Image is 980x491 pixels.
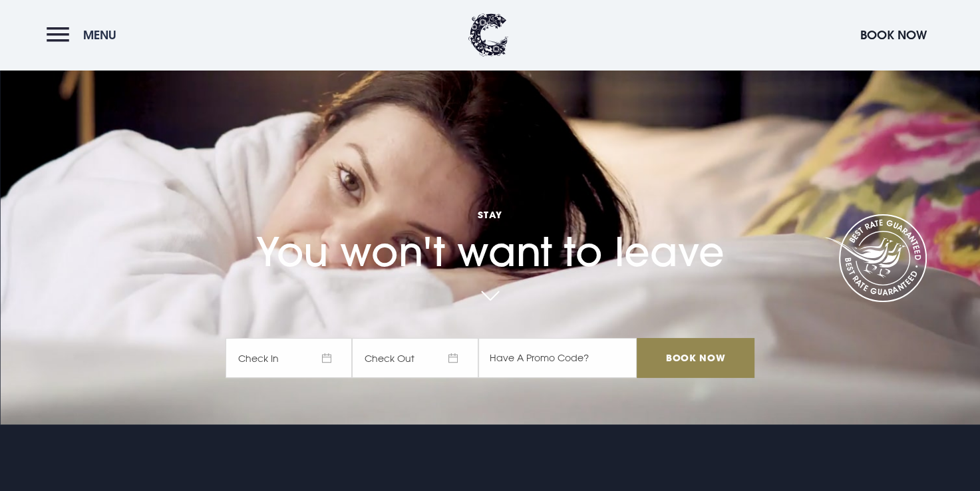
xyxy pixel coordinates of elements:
[226,338,352,378] span: Check In
[468,13,508,57] img: Clandeboye Lodge
[478,338,637,378] input: Have A Promo Code?
[47,21,123,49] button: Menu
[352,338,478,378] span: Check Out
[637,338,754,378] input: Book Now
[226,208,754,221] span: Stay
[83,27,116,43] span: Menu
[854,21,933,49] button: Book Now
[226,177,754,275] h1: You won't want to leave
